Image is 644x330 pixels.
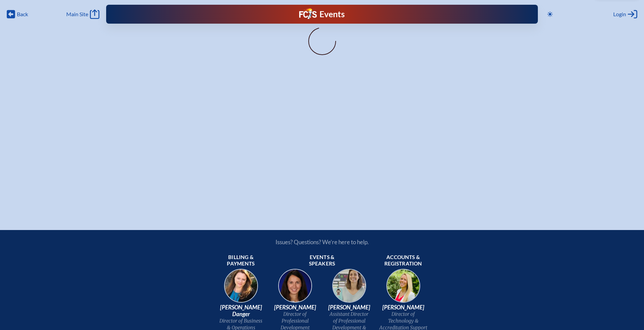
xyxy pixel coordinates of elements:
a: FCIS LogoEvents [299,8,345,20]
span: [PERSON_NAME] [271,304,319,311]
img: b1ee34a6-5a78-4519-85b2-7190c4823173 [382,267,425,310]
span: Main Site [66,11,88,18]
span: Back [17,11,28,18]
h1: Events [319,10,345,19]
span: [PERSON_NAME] [379,304,428,311]
span: [PERSON_NAME] Danger [217,304,265,318]
div: FCIS Events — Future ready [225,8,419,20]
img: Florida Council of Independent Schools [299,8,317,19]
img: 94e3d245-ca72-49ea-9844-ae84f6d33c0f [273,267,317,310]
span: Login [613,11,626,18]
span: [PERSON_NAME] [325,304,374,311]
img: 545ba9c4-c691-43d5-86fb-b0a622cbeb82 [328,267,371,310]
span: Billing & payments [217,254,265,268]
span: Accounts & registration [379,254,428,268]
a: Main Site [66,9,99,19]
p: Issues? Questions? We’re here to help. [203,238,441,246]
span: Events & speakers [298,254,347,268]
img: 9c64f3fb-7776-47f4-83d7-46a341952595 [219,267,263,310]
